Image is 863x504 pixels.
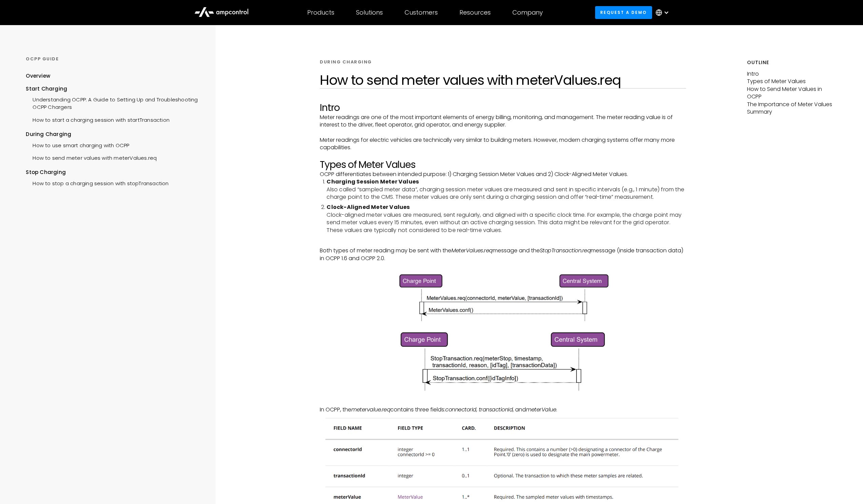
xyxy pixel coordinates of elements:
div: Products [307,9,334,16]
a: How to send meter values with meterValues.req [26,151,157,163]
h5: Outline [747,59,837,66]
a: How to stop a charging session with stopTransaction [26,176,169,189]
li: Also called “sampled meter data”, charging session meter values are measured and sent in specific... [327,178,686,201]
a: How to start a charging session with startTransaction [26,113,170,125]
p: Both types of meter reading may be sent with the message and the message (inside transaction data... [320,247,686,262]
div: DURING CHARGING [320,59,372,65]
a: How to use smart charging with OCPP [26,138,129,151]
div: OCPP GUIDE [26,56,198,62]
strong: Clock-Aligned Meter Values [327,203,410,211]
p: ‍ [320,152,686,159]
p: In OCPP, the contains three fields: , and . [320,406,686,413]
div: Stop Charging [26,169,198,176]
a: Understanding OCPP: A Guide to Setting Up and Troubleshooting OCPP Chargers [26,93,198,113]
em: StopTransaction.req [540,247,591,254]
div: Customers [405,9,438,16]
a: Request a demo [595,6,652,19]
strong: Charging Session Meter Values [327,178,419,186]
div: Start Charging [26,85,198,93]
h2: Intro [320,102,686,114]
h2: Types of Meter Values [320,159,686,171]
em: connectorId, transactionId [445,406,513,413]
em: metervalue.req [351,406,390,413]
p: Meter readings are one of the most important elements of energy billing, monitoring, and manageme... [320,114,686,129]
p: Meter readings for electric vehicles are technically very similar to building meters. However, mo... [320,136,686,152]
img: OCPP StopTransaction.req message [393,328,613,395]
em: MeterValues.req [451,247,493,254]
div: Company [512,9,543,16]
p: Summary [747,108,837,116]
p: ‍ [320,399,686,406]
p: ‍ [320,262,686,270]
a: Overview [26,72,50,85]
div: During Charging [26,131,198,138]
p: ‍ [320,129,686,136]
em: meterValue [526,406,556,413]
p: How to Send Meter Values in OCPP [747,85,837,101]
p: The Importance of Meter Values [747,101,837,108]
p: OCPP differentiates between intended purpose: 1) Charging Session Meter Values and 2) Clock-Align... [320,171,686,178]
div: Resources [459,9,491,16]
li: Clock-aligned meter values are measured, sent regularly, and aligned with a specific clock time. ... [327,203,686,234]
h1: How to send meter values with meterValues.req [320,72,686,88]
div: Solutions [356,9,383,16]
p: Types of Meter Values [747,78,837,85]
img: OCPP MeterValues.req message [393,270,613,324]
p: ‍ [320,239,686,247]
p: Intro [747,70,837,78]
div: Overview [26,72,50,80]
